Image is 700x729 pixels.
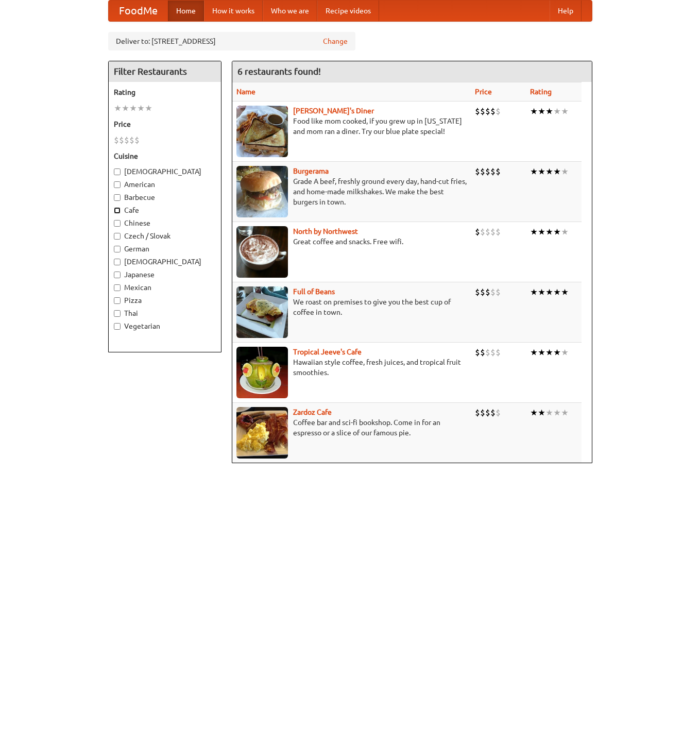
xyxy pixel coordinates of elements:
[553,106,561,117] li: ★
[530,106,538,117] li: ★
[114,284,121,291] input: Mexican
[490,106,496,117] li: $
[114,151,216,161] h5: Cuisine
[114,272,121,278] input: Japanese
[530,407,538,418] li: ★
[114,207,121,214] input: Cafe
[530,166,538,177] li: ★
[480,286,485,298] li: $
[490,347,496,358] li: $
[550,1,582,21] a: Help
[114,231,216,241] label: Czech / Slovak
[496,226,501,238] li: $
[236,407,288,459] img: zardoz.jpg
[480,226,485,238] li: $
[475,88,492,96] a: Price
[293,348,362,356] b: Tropical Jeeve's Cafe
[114,308,216,318] label: Thai
[480,166,485,177] li: $
[545,407,553,418] li: ★
[530,88,552,96] a: Rating
[561,166,569,177] li: ★
[114,168,121,175] input: [DEMOGRAPHIC_DATA]
[485,407,490,418] li: $
[204,1,263,21] a: How it works
[114,246,121,252] input: German
[236,297,467,317] p: We roast on premises to give you the best cup of coffee in town.
[114,244,216,254] label: German
[475,166,480,177] li: $
[530,226,538,238] li: ★
[293,408,332,416] a: Zardoz Cafe
[114,179,216,190] label: American
[145,103,152,114] li: ★
[538,407,545,418] li: ★
[490,407,496,418] li: $
[236,417,467,438] p: Coffee bar and sci-fi bookshop. Come in for an espresso or a slice of our famous pie.
[475,226,480,238] li: $
[114,282,216,293] label: Mexican
[293,227,358,235] b: North by Northwest
[480,106,485,117] li: $
[236,236,467,247] p: Great coffee and snacks. Free wifi.
[293,167,329,175] a: Burgerama
[114,295,216,306] label: Pizza
[168,1,204,21] a: Home
[496,407,501,418] li: $
[490,166,496,177] li: $
[236,226,288,278] img: north.jpg
[496,166,501,177] li: $
[538,286,545,298] li: ★
[485,347,490,358] li: $
[530,286,538,298] li: ★
[237,66,321,76] ng-pluralize: 6 restaurants found!
[485,226,490,238] li: $
[293,287,335,296] a: Full of Beans
[561,347,569,358] li: ★
[236,106,288,157] img: sallys.jpg
[114,297,121,304] input: Pizza
[538,226,545,238] li: ★
[236,176,467,207] p: Grade A beef, freshly ground every day, hand-cut fries, and home-made milkshakes. We make the bes...
[553,286,561,298] li: ★
[553,226,561,238] li: ★
[114,181,121,188] input: American
[475,106,480,117] li: $
[114,103,122,114] li: ★
[538,166,545,177] li: ★
[263,1,317,21] a: Who we are
[530,347,538,358] li: ★
[475,347,480,358] li: $
[293,107,374,115] a: [PERSON_NAME]'s Diner
[114,218,216,228] label: Chinese
[538,106,545,117] li: ★
[496,347,501,358] li: $
[109,1,168,21] a: FoodMe
[485,106,490,117] li: $
[114,321,216,331] label: Vegetarian
[553,407,561,418] li: ★
[480,347,485,358] li: $
[545,226,553,238] li: ★
[545,106,553,117] li: ★
[561,226,569,238] li: ★
[545,166,553,177] li: ★
[114,166,216,177] label: [DEMOGRAPHIC_DATA]
[545,286,553,298] li: ★
[553,347,561,358] li: ★
[129,103,137,114] li: ★
[114,233,121,240] input: Czech / Slovak
[134,134,140,146] li: $
[553,166,561,177] li: ★
[114,310,121,317] input: Thai
[236,347,288,398] img: jeeves.jpg
[114,134,119,146] li: $
[561,286,569,298] li: ★
[538,347,545,358] li: ★
[108,32,355,50] div: Deliver to: [STREET_ADDRESS]
[124,134,129,146] li: $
